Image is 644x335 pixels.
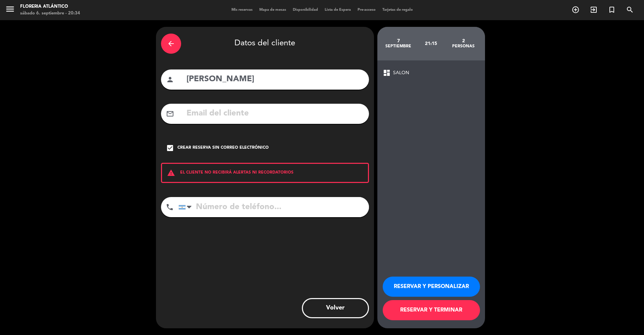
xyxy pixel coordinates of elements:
button: RESERVAR Y PERSONALIZAR [383,277,480,297]
button: Volver [302,298,369,318]
i: warning [162,169,180,177]
div: personas [447,44,480,49]
input: Número de teléfono... [178,197,369,217]
div: sábado 6. septiembre - 20:34 [20,10,80,17]
div: Crear reserva sin correo electrónico [177,145,269,151]
i: menu [5,4,15,14]
button: RESERVAR Y TERMINAR [383,300,480,320]
i: search [626,6,634,14]
input: Nombre del cliente [186,73,364,86]
div: Floreria Atlántico [20,3,80,10]
span: Mis reservas [228,8,256,12]
div: septiembre [382,44,415,49]
span: Pre-acceso [354,8,379,12]
div: Datos del cliente [161,32,369,55]
span: Mapa de mesas [256,8,289,12]
span: Tarjetas de regalo [379,8,416,12]
span: Disponibilidad [289,8,321,12]
div: 2 [447,38,480,44]
i: turned_in_not [608,6,616,14]
span: SALON [393,69,409,77]
button: menu [5,4,15,16]
i: person [166,76,174,84]
div: 7 [382,38,415,44]
input: Email del cliente [186,107,364,121]
i: check_box [166,144,174,152]
i: exit_to_app [590,6,598,14]
i: add_circle_outline [572,6,580,14]
i: mail_outline [166,110,174,118]
span: Lista de Espera [321,8,354,12]
i: phone [166,203,174,211]
div: 21:15 [415,32,447,55]
div: EL CLIENTE NO RECIBIRÁ ALERTAS NI RECORDATORIOS [161,163,369,183]
i: arrow_back [167,40,175,48]
div: Argentina: +54 [179,197,194,217]
span: dashboard [383,69,391,77]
